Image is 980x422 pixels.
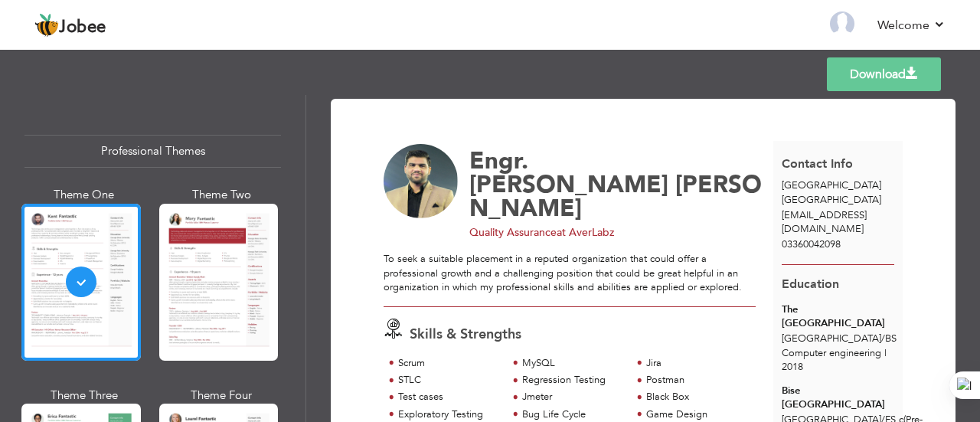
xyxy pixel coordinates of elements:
div: Jira [646,356,746,371]
span: Education [782,276,839,293]
a: Jobee [34,13,106,38]
div: STLC [398,373,498,388]
div: Theme Three [24,388,144,404]
span: 03360042098 [782,237,841,251]
span: Skills & Strengths [410,325,521,344]
div: Game Design [646,407,746,422]
div: The [GEOGRAPHIC_DATA] [782,303,894,331]
div: Postman [646,373,746,388]
div: Test cases [398,390,498,404]
span: Jobee [59,19,106,36]
span: [GEOGRAPHIC_DATA] [782,193,881,207]
span: at AverLabz [557,225,614,240]
span: [EMAIL_ADDRESS][DOMAIN_NAME] [782,208,867,237]
div: Black Box [646,390,746,404]
div: To seek a suitable placement in a reputed organization that could offer a professional growth and... [384,252,756,295]
div: Jmeter [522,390,622,404]
img: No image [384,144,459,219]
div: Theme Four [162,388,282,404]
img: jobee.io [34,13,59,38]
img: Profile Img [830,11,854,36]
span: [PERSON_NAME] [469,168,762,224]
span: Quality Assurance [469,225,557,240]
div: Bug Life Cycle [522,407,622,422]
div: Scrum [398,356,498,371]
div: Professional Themes [24,135,281,168]
div: Regression Testing [522,373,622,388]
div: MySQL [522,356,622,371]
span: / [881,332,885,345]
span: [GEOGRAPHIC_DATA] [782,178,881,192]
div: Theme One [24,187,144,203]
div: Bise [GEOGRAPHIC_DATA] [782,384,894,412]
div: Exploratory Testing [398,407,498,422]
span: Engr. [PERSON_NAME] [469,145,668,201]
a: Welcome [877,16,946,34]
div: Theme Two [162,187,282,203]
span: [GEOGRAPHIC_DATA] BS Computer engineering | 2018 [782,332,897,374]
span: Contact Info [782,155,853,172]
a: Download [827,57,941,91]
